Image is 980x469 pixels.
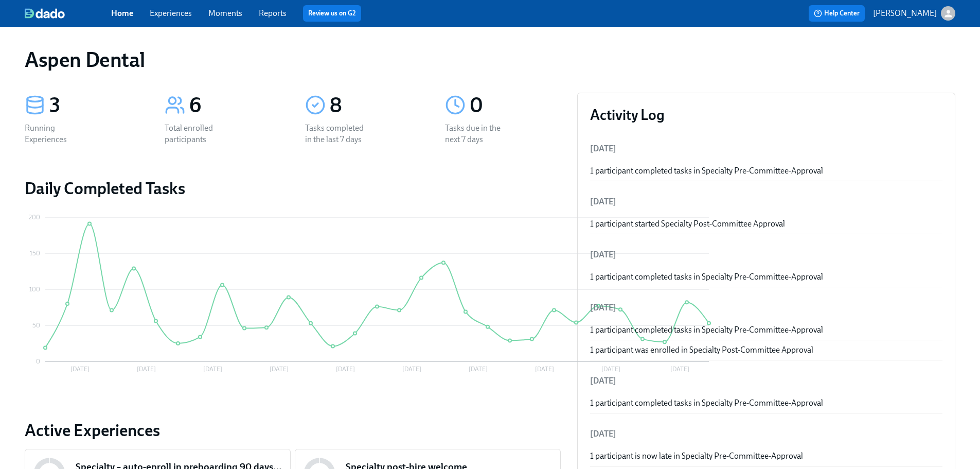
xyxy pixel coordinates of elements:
div: Total enrolled participants [165,123,230,145]
p: [PERSON_NAME] [873,8,937,19]
tspan: [DATE] [137,366,156,373]
h3: Activity Log [590,106,942,124]
div: 1 participant completed tasks in Specialty Pre-Committee-Approval [590,397,942,409]
div: 1 participant started Specialty Post-Committee Approval [590,218,942,230]
button: [PERSON_NAME] [873,6,955,21]
li: [DATE] [590,422,942,446]
li: [DATE] [590,136,942,161]
div: 0 [470,93,560,118]
div: Running Experiences [25,123,91,145]
a: Active Experiences [25,420,561,441]
img: dado [25,8,65,19]
div: 1 participant is now late in Specialty Pre-Committee-Approval [590,450,942,462]
li: [DATE] [590,189,942,214]
a: Moments [208,8,242,18]
span: Help Center [814,8,860,19]
div: 1 participant was enrolled in Specialty Post-Committee Approval [590,344,942,356]
a: Review us on G2 [308,8,356,19]
tspan: 150 [30,250,40,257]
div: 1 participant completed tasks in Specialty Pre-Committee-Approval [590,324,942,336]
tspan: [DATE] [203,366,222,373]
div: Tasks due in the next 7 days [445,123,511,145]
li: [DATE] [590,296,942,320]
tspan: [DATE] [535,366,554,373]
tspan: [DATE] [270,366,289,373]
a: dado [25,8,111,19]
div: 3 [49,93,140,118]
div: Tasks completed in the last 7 days [305,123,371,145]
tspan: 100 [29,286,40,293]
h2: Daily Completed Tasks [25,178,561,199]
tspan: 0 [36,358,40,365]
div: 1 participant completed tasks in Specialty Pre-Committee-Approval [590,271,942,283]
div: 8 [330,93,420,118]
a: Experiences [150,8,192,18]
button: Review us on G2 [303,5,361,22]
tspan: [DATE] [469,366,488,373]
tspan: [DATE] [402,366,421,373]
h1: Aspen Dental [25,47,145,72]
li: [DATE] [590,369,942,393]
div: 1 participant completed tasks in Specialty Pre-Committee-Approval [590,165,942,177]
div: 6 [189,93,280,118]
tspan: 50 [32,322,40,329]
button: Help Center [809,5,865,22]
tspan: [DATE] [70,366,90,373]
a: Reports [259,8,287,18]
li: [DATE] [590,242,942,267]
tspan: [DATE] [336,366,355,373]
a: Home [111,8,133,18]
tspan: 200 [29,214,40,221]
